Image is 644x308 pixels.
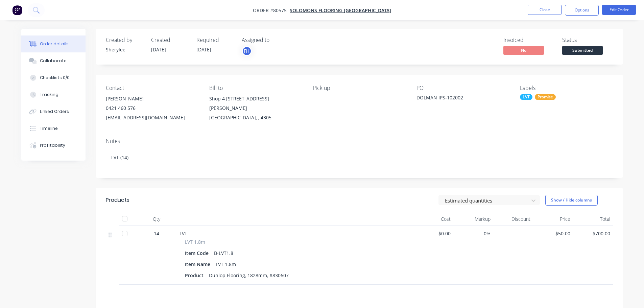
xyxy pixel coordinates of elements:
div: LVT (14) [106,147,613,168]
div: Collaborate [40,58,67,64]
button: Profitability [21,137,86,154]
div: Product [185,270,206,280]
div: LVT 1.8m [213,259,239,269]
div: PO [416,85,509,91]
button: Tracking [21,86,86,103]
div: Required [196,37,234,43]
span: $700.00 [576,230,610,237]
span: [DATE] [151,46,166,53]
div: 0421 460 576 [106,103,198,113]
span: No [503,46,544,54]
div: Contact [106,85,198,91]
span: $50.00 [536,230,570,237]
div: Item Code [185,248,211,258]
span: 14 [154,230,159,237]
div: Bill to [209,85,302,91]
div: Total [573,212,613,226]
div: Checklists 0/0 [40,75,70,81]
div: Item Name [185,259,213,269]
div: Invoiced [503,37,554,43]
div: Pick up [313,85,405,91]
div: [PERSON_NAME] [106,94,198,103]
button: Options [565,5,599,16]
div: Labels [520,85,613,91]
div: Dunlop Flooring, 1828mm, #830607 [206,270,291,280]
div: Notes [106,138,613,144]
span: LVT 1.8m [185,238,205,245]
div: Price [533,212,573,226]
img: Factory [12,5,22,15]
div: Created by [106,37,143,43]
button: Collaborate [21,52,86,69]
div: Cost [413,212,453,226]
div: B-LVT1.8 [211,248,236,258]
div: Shop 4 [STREET_ADDRESS][PERSON_NAME][GEOGRAPHIC_DATA], , 4305 [209,94,302,122]
span: LVT [180,230,187,237]
button: Close [528,5,562,15]
button: Checklists 0/0 [21,69,86,86]
div: Qty [136,212,177,226]
span: Submitted [562,46,603,54]
button: FH [242,46,252,56]
div: Status [562,37,613,43]
span: Order #80575 - [253,7,290,14]
button: Timeline [21,120,86,137]
button: Show / Hide columns [545,195,598,206]
div: DOLMAN IPS-102002 [416,94,501,103]
div: [EMAIL_ADDRESS][DOMAIN_NAME] [106,113,198,122]
div: Assigned to [242,37,309,43]
button: Linked Orders [21,103,86,120]
div: Discount [493,212,533,226]
div: Profitability [40,142,65,148]
span: 0% [456,230,491,237]
div: Promise [535,94,556,100]
div: Sherylee [106,46,143,53]
div: Markup [453,212,493,226]
div: Shop 4 [STREET_ADDRESS][PERSON_NAME] [209,94,302,113]
a: Solomons Flooring [GEOGRAPHIC_DATA] [290,7,391,14]
div: [GEOGRAPHIC_DATA], , 4305 [209,113,302,122]
button: Order details [21,35,86,52]
div: Timeline [40,125,58,132]
button: Edit Order [602,5,636,15]
div: Created [151,37,188,43]
div: [PERSON_NAME]0421 460 576[EMAIL_ADDRESS][DOMAIN_NAME] [106,94,198,122]
div: Tracking [40,92,58,98]
div: Linked Orders [40,109,69,115]
div: Products [106,196,129,204]
span: [DATE] [196,46,211,53]
button: Submitted [562,46,603,56]
div: LVT [520,94,532,100]
span: $0.00 [416,230,451,237]
div: Order details [40,41,69,47]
